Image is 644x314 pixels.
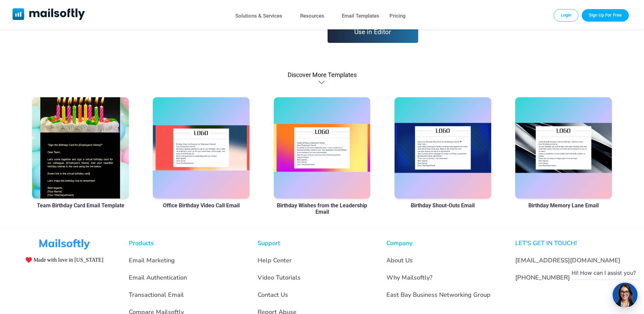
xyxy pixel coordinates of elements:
a: Pricing [389,11,406,21]
a: [EMAIL_ADDRESS][DOMAIN_NAME] [515,256,620,264]
a: Mailsoftly [13,8,85,21]
a: Transactional Email [129,291,184,299]
a: Solutions & Services [235,11,282,21]
a: Why Mailsoftly? [386,273,432,282]
a: Help Center [258,256,292,264]
a: Birthday Wishes from the Leadership Email [274,202,371,215]
a: Login [554,9,579,21]
a: [PHONE_NUMBER] [515,273,570,282]
a: Contact Us [258,291,288,299]
a: Office Birthday Video Call Email [163,202,240,209]
a: Birthday Memory Lane Email [528,202,599,209]
a: Video Tutorials [258,273,301,282]
div: Discover More Templates [318,79,326,86]
a: Trial [582,9,629,21]
a: East Bay Business Networking Group [386,291,491,299]
a: Email Templates [342,11,379,21]
a: About Us [386,256,413,264]
a: Resources [300,11,324,21]
span: ♥️ Made with love in [US_STATE] [25,257,103,263]
div: Discover More Templates [288,71,357,78]
a: Team Birthday Card Email Template [37,202,124,209]
div: Hi! How can I assist you? [569,267,639,279]
a: Birthday Shout-Outs Email [411,202,475,209]
a: Email Marketing [129,256,175,264]
a: Email Authentication [129,273,187,282]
